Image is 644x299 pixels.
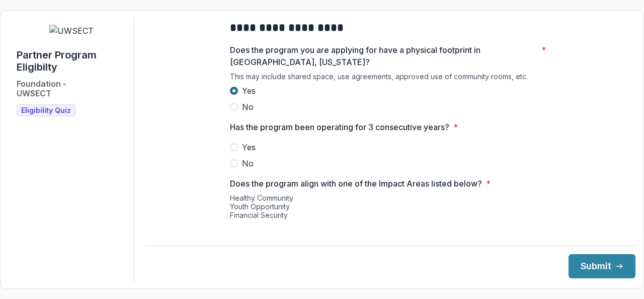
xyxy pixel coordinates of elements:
div: This may include shared space, use agreements, approved use of community rooms, etc. [230,72,552,85]
span: No [242,157,254,169]
span: Yes [242,141,256,153]
img: UWSECT [49,25,94,37]
div: Healthy Community Youth Opportunity Financial Security [230,194,552,223]
span: Yes [242,85,256,97]
p: Does the program you are applying for have a physical footprint in [GEOGRAPHIC_DATA], [US_STATE]? [230,44,537,68]
button: Submit [569,254,635,278]
p: Has the program been operating for 3 consecutive years? [230,121,449,133]
h2: Foundation - UWSECT [17,79,66,98]
span: Eligibility Quiz [21,106,71,115]
p: Does the program align with one of the Impact Areas listed below? [230,177,482,190]
span: Yes [242,223,256,235]
span: No [242,101,254,113]
h1: Partner Program Eligibilty [17,49,126,73]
